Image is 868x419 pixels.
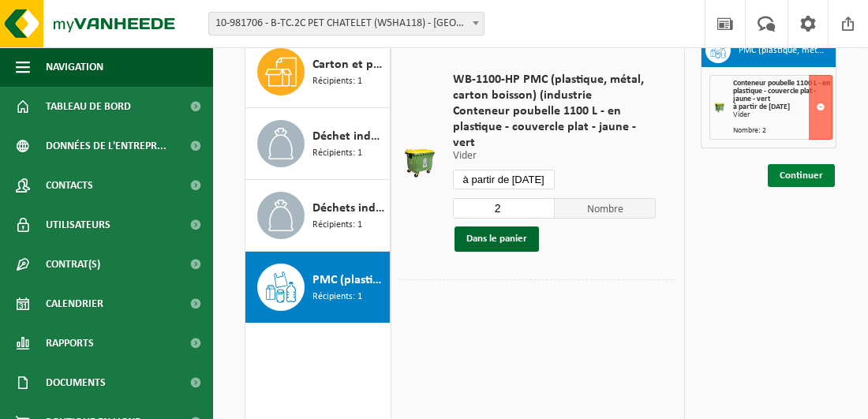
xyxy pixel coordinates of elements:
span: Récipients: 1 [312,146,362,161]
span: Utilisateurs [46,205,110,245]
span: Conteneur poubelle 1100 L - en plastique - couvercle plat - jaune - vert [733,79,830,103]
span: Contacts [46,166,93,205]
div: Vider [733,111,832,119]
span: Récipients: 1 [312,74,362,89]
span: Récipients: 1 [312,218,362,233]
span: Récipients: 1 [312,290,362,305]
span: PMC (plastique, métal, carton boisson) (industriel) [312,271,386,290]
input: Sélectionnez date [453,170,555,189]
span: WB-1100-HP PMC (plastique, métal, carton boisson) (industrie [453,72,657,103]
a: Continuer [768,164,835,187]
button: PMC (plastique, métal, carton boisson) (industriel) Récipients: 1 [245,252,391,323]
span: Nombre [555,198,657,219]
button: Déchet industriel en mélange, ne contient pas de fractions recyclables, combustible après broyage... [245,108,391,180]
span: Calendrier [46,284,103,324]
button: Carton et papier, non-conditionné (industriel) Récipients: 1 [245,36,391,108]
strong: à partir de [DATE] [733,103,790,111]
h3: PMC (plastique, métal, carton boisson) (industriel) [739,38,825,63]
span: 10-981706 - B-TC.2C PET CHATELET (W5HA118) - PONT-DE-LOUP [209,13,484,35]
span: Rapports [46,324,94,363]
span: Déchets industriels banals [312,199,386,218]
span: Documents [46,363,106,402]
span: Tableau de bord [46,87,131,126]
span: Carton et papier, non-conditionné (industriel) [312,55,386,74]
button: Dans le panier [455,226,539,252]
span: Navigation [46,47,103,87]
span: Contrat(s) [46,245,100,284]
button: Déchets industriels banals Récipients: 1 [245,180,391,252]
div: Nombre: 2 [733,127,832,135]
span: Conteneur poubelle 1100 L - en plastique - couvercle plat - jaune - vert [453,103,657,151]
p: Vider [453,151,657,162]
span: Déchet industriel en mélange, ne contient pas de fractions recyclables, combustible après broyage [312,127,386,146]
span: 10-981706 - B-TC.2C PET CHATELET (W5HA118) - PONT-DE-LOUP [208,12,485,36]
span: Données de l'entrepr... [46,126,166,166]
